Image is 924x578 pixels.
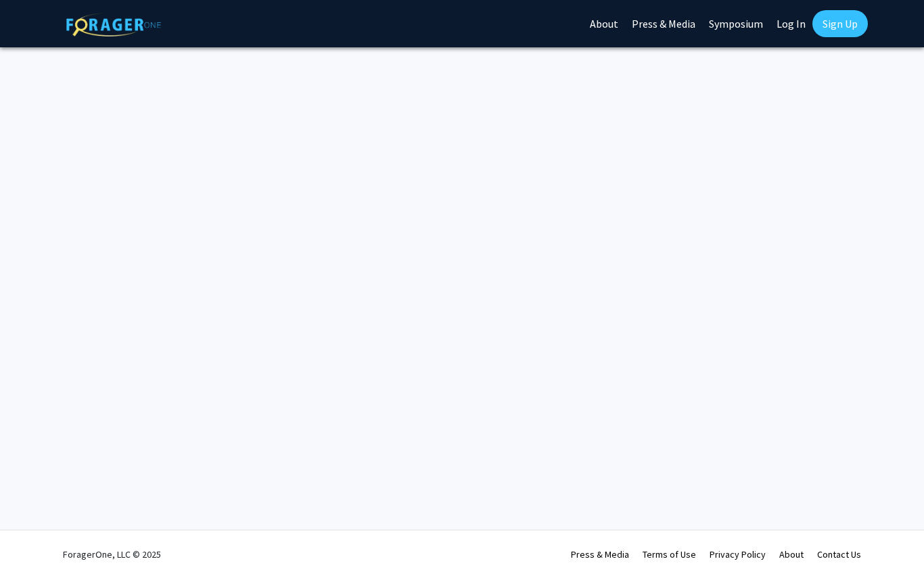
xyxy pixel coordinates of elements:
[66,13,161,37] img: ForagerOne Logo
[817,548,861,560] a: Contact Us
[812,10,868,37] a: Sign Up
[779,548,804,560] a: About
[643,548,696,560] a: Terms of Use
[571,548,629,560] a: Press & Media
[63,531,161,578] div: ForagerOne, LLC © 2025
[710,548,766,560] a: Privacy Policy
